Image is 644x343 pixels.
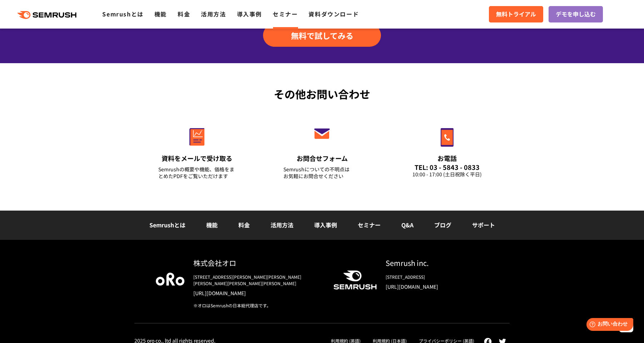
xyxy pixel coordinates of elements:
div: TEL: 03 - 5843 - 0833 [408,163,486,171]
a: セミナー [358,221,381,229]
div: ※オロはSemrushの日本総代理店です。 [193,302,322,309]
a: 料金 [178,10,190,18]
a: Semrushとは [102,10,143,18]
a: [URL][DOMAIN_NAME] [386,283,488,290]
span: 無料トライアル [496,10,536,19]
div: 10:00 - 17:00 (土日祝除く平日) [408,171,486,178]
a: 無料で試してみる [263,24,381,47]
a: セミナー [273,10,298,18]
div: Semrushについての不明点は お気軽にお問合せください [283,166,361,180]
span: 無料で試してみる [291,30,353,41]
a: デモを申し込む [549,6,603,22]
div: [STREET_ADDRESS] [386,274,488,280]
a: [URL][DOMAIN_NAME] [193,289,322,297]
div: 資料をメールで受け取る [158,154,236,163]
a: 活用方法 [271,221,293,229]
a: Q&A [401,221,413,229]
a: 料金 [238,221,250,229]
a: お問合せフォーム Semrushについての不明点はお気軽にお問合せください [268,113,376,188]
a: ブログ [434,221,451,229]
a: 資料をメールで受け取る Semrushの概要や機能、価格をまとめたPDFをご覧いただけます [143,113,251,188]
a: Semrushとは [149,221,185,229]
a: 活用方法 [201,10,226,18]
a: 機能 [206,221,218,229]
a: サポート [472,221,495,229]
iframe: Help widget launcher [580,315,636,335]
div: その他お問い合わせ [134,86,510,102]
img: oro company [156,273,184,286]
a: 機能 [154,10,167,18]
div: お電話 [408,154,486,163]
div: 株式会社オロ [193,258,322,268]
div: お問合せフォーム [283,154,361,163]
div: Semrushの概要や機能、価格をまとめたPDFをご覧いただけます [158,166,236,180]
div: [STREET_ADDRESS][PERSON_NAME][PERSON_NAME][PERSON_NAME][PERSON_NAME][PERSON_NAME] [193,274,322,287]
span: デモを申し込む [556,10,596,19]
a: 資料ダウンロード [308,10,359,18]
a: 導入事例 [237,10,262,18]
a: 導入事例 [314,221,337,229]
div: Semrush inc. [386,258,488,268]
a: 無料トライアル [489,6,543,22]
